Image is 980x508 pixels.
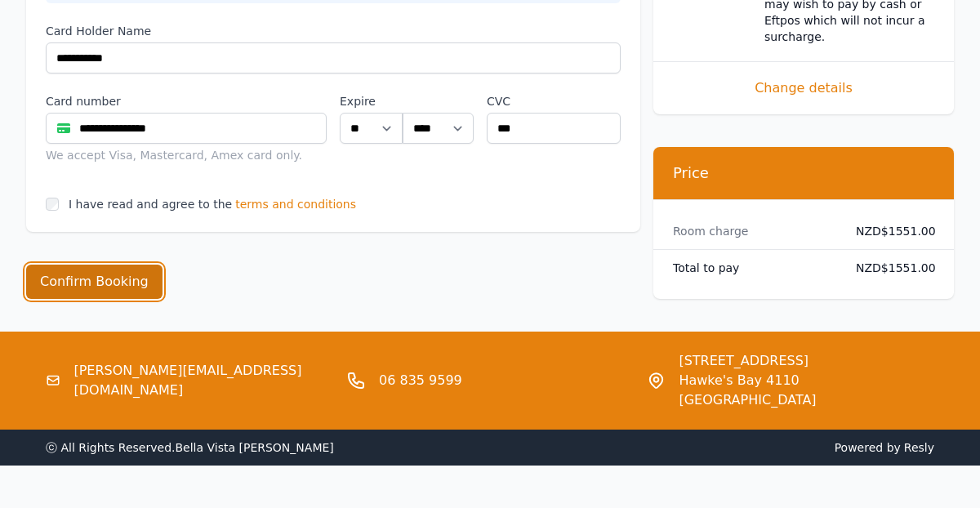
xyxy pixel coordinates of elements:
[235,196,356,212] span: terms and conditions
[679,351,934,371] span: [STREET_ADDRESS]
[904,441,934,454] a: Resly
[403,93,474,109] label: .
[856,223,934,239] dd: NZD$1551.00
[673,223,843,239] dt: Room charge
[379,371,462,390] a: 06 835 9599
[487,93,621,109] label: CVC
[673,78,934,98] span: Change details
[46,441,334,454] span: ⓒ All Rights Reserved. Bella Vista [PERSON_NAME]
[46,93,327,109] label: Card number
[856,260,934,276] dd: NZD$1551.00
[340,93,403,109] label: Expire
[46,147,327,163] div: We accept Visa, Mastercard, Amex card only.
[679,371,934,410] span: Hawke's Bay 4110 [GEOGRAPHIC_DATA]
[46,23,621,39] label: Card Holder Name
[69,198,232,211] label: I have read and agree to the
[673,260,843,276] dt: Total to pay
[26,265,163,299] button: Confirm Booking
[73,361,333,400] a: [PERSON_NAME][EMAIL_ADDRESS][DOMAIN_NAME]
[673,163,934,183] h3: Price
[497,439,934,456] span: Powered by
